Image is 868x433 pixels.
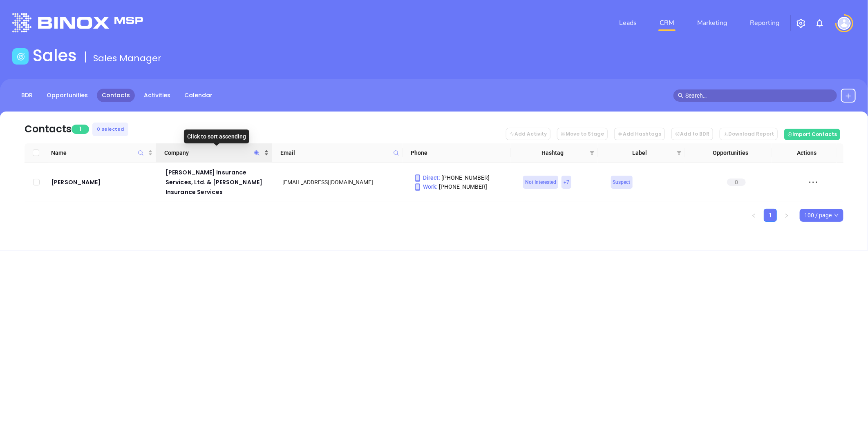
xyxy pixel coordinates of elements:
[784,129,840,140] button: Import Contacts
[747,209,761,222] li: Previous Page
[282,178,402,187] div: [EMAIL_ADDRESS][DOMAIN_NAME]
[403,143,511,163] th: Phone
[280,148,390,157] span: Email
[97,89,135,102] a: Contacts
[588,147,596,159] span: filter
[675,147,683,159] span: filter
[564,178,569,187] span: + 7
[747,15,783,31] a: Reporting
[184,129,249,143] div: Click to sort ascending
[616,15,640,31] a: Leads
[685,91,832,100] input: Search…
[606,148,673,157] span: Label
[12,13,143,32] img: logo
[685,143,772,163] th: Opportunities
[815,18,825,28] img: iconNotification
[166,167,271,197] a: [PERSON_NAME] Insurance Services, Ltd. & [PERSON_NAME] Insurance Services
[804,209,839,221] span: 100 / page
[16,89,38,102] a: BDR
[414,174,440,181] span: Direct :
[613,178,631,187] span: Suspect
[42,89,93,102] a: Opportunities
[164,148,262,157] span: Company
[796,18,806,28] img: iconSetting
[677,150,682,155] span: filter
[800,209,843,222] div: Page Size
[51,177,154,187] a: [PERSON_NAME]
[772,143,837,163] th: Actions
[48,143,157,163] th: Name
[93,52,161,65] span: Sales Manager
[764,209,777,222] li: 1
[51,148,147,157] span: Name
[156,143,272,163] th: Company
[414,173,512,182] p: [PHONE_NUMBER]
[414,182,512,191] p: [PHONE_NUMBER]
[694,15,730,31] a: Marketing
[780,209,793,222] li: Next Page
[784,213,789,218] span: right
[727,179,746,186] span: 0
[179,89,217,102] a: Calendar
[25,122,72,136] div: Contacts
[72,125,89,134] span: 1
[33,46,77,65] h1: Sales
[747,209,761,222] button: left
[92,123,128,136] div: 0 Selected
[525,178,556,187] span: Not Interested
[139,89,175,102] a: Activities
[752,213,756,218] span: left
[519,148,586,157] span: Hashtag
[764,209,776,221] a: 1
[838,17,851,30] img: user
[590,150,595,155] span: filter
[780,209,793,222] button: right
[678,93,684,98] span: search
[414,183,438,190] span: Work :
[656,15,678,31] a: CRM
